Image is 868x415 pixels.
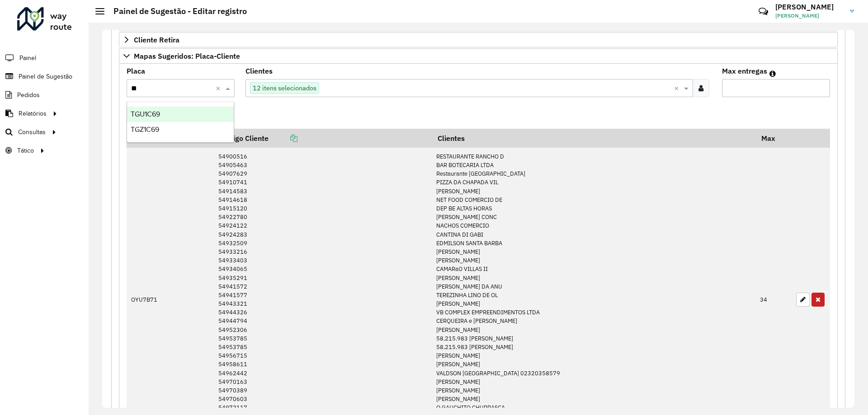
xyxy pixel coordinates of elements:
span: 12 itens selecionados [250,83,319,93]
span: Clear all [674,83,682,93]
span: TGZ1C69 [131,126,159,133]
th: Clientes [432,129,755,148]
a: Mapas Sugeridos: Placa-Cliente [119,48,838,64]
span: Pedidos [17,90,40,100]
span: Relatórios [19,109,47,118]
h3: [PERSON_NAME] [775,3,843,11]
span: Mapas Sugeridos: Placa-Cliente [134,52,240,60]
label: Max entregas [722,65,767,76]
a: Copiar [269,134,297,143]
th: Max [755,129,792,148]
span: Clear all [216,83,223,93]
span: Tático [17,146,34,155]
th: Código Cliente [214,129,432,148]
label: Clientes [245,65,273,76]
label: Placa [127,65,145,76]
span: Painel [19,53,36,63]
em: Máximo de clientes que serão colocados na mesma rota com os clientes informados [769,70,776,77]
a: Cliente Retira [119,32,838,47]
span: TGU1C69 [131,110,160,118]
a: Contato Rápido [754,2,773,21]
span: [PERSON_NAME] [775,12,843,20]
span: Consultas [18,127,46,137]
span: Cliente Retira [134,36,179,43]
h2: Painel de Sugestão - Editar registro [104,6,247,16]
ng-dropdown-panel: Options list [127,102,234,143]
span: Painel de Sugestão [19,72,72,81]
